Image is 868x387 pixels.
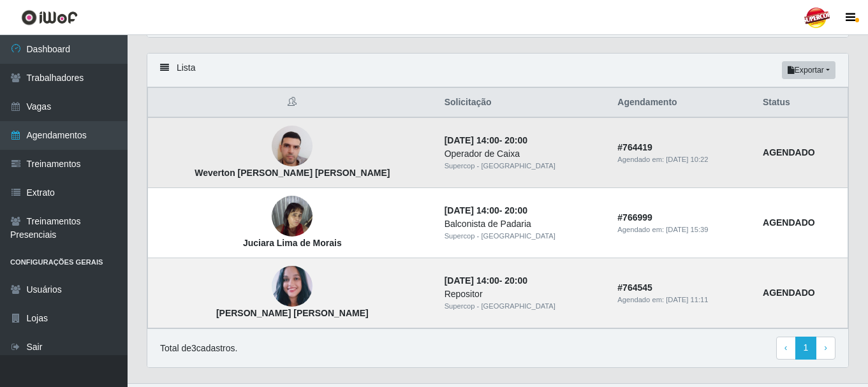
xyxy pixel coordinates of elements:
time: [DATE] 14:00 [445,275,499,286]
img: Weverton Charlles de Queiroz Freire [272,119,313,173]
img: Erica Larissa Santos Amorim [272,263,313,310]
time: [DATE] 15:39 [666,226,708,233]
strong: Juciara Lima de Morais [243,238,342,248]
a: Next [816,337,835,360]
strong: - [445,205,527,215]
strong: - [445,275,527,286]
div: Balconista de Padaria [445,217,603,231]
strong: # 766999 [617,212,652,223]
strong: # 764419 [617,142,652,152]
img: Juciara Lima de Morais [272,189,313,244]
strong: - [445,135,527,145]
th: Agendamento [610,88,755,118]
strong: AGENDADO [763,217,815,228]
time: 20:00 [504,205,527,215]
div: Lista [147,54,848,87]
div: Agendado em: [617,295,747,305]
time: [DATE] 10:22 [666,156,708,163]
th: Status [755,88,848,118]
p: Total de 3 cadastros. [160,342,237,355]
div: Supercop - [GEOGRAPHIC_DATA] [445,161,603,172]
div: Supercop - [GEOGRAPHIC_DATA] [445,231,603,242]
nav: pagination [776,337,835,360]
strong: AGENDADO [763,147,815,157]
div: Agendado em: [617,224,747,235]
time: [DATE] 14:00 [445,135,499,145]
th: Solicitação [437,88,610,118]
span: ‹ [784,342,788,353]
div: Agendado em: [617,154,747,165]
button: Exportar [782,61,835,79]
time: [DATE] 14:00 [445,205,499,215]
strong: Weverton [PERSON_NAME] [PERSON_NAME] [195,168,390,178]
a: 1 [795,337,817,360]
div: Supercop - [GEOGRAPHIC_DATA] [445,301,603,312]
span: › [824,342,827,353]
strong: AGENDADO [763,288,815,298]
time: [DATE] 11:11 [666,296,708,303]
time: 20:00 [504,135,527,145]
div: Operador de Caixa [445,147,603,161]
a: Previous [776,337,796,360]
strong: # 764545 [617,282,652,293]
div: Repositor [445,288,603,301]
img: CoreUI Logo [21,10,78,26]
strong: [PERSON_NAME] [PERSON_NAME] [216,308,369,318]
time: 20:00 [504,275,527,286]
